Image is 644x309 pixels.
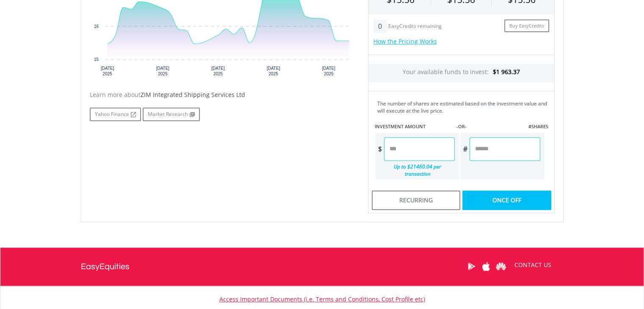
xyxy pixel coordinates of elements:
[143,108,200,121] a: Market Research
[100,66,114,76] text: [DATE] 2025
[375,123,426,130] label: INVESTMENT AMOUNT
[377,100,551,114] div: The number of shares are estimated based on the investment value and will execute at the live price.
[322,66,335,76] text: [DATE] 2025
[219,295,425,303] a: Access Important Documents (i.e. Terms and Conditions, Cost Profile etc)
[494,253,509,279] a: Huawei
[369,63,554,83] div: Your available funds to invest:
[90,108,141,121] a: Yahoo Finance
[479,253,494,279] a: Apple
[372,190,460,210] div: Recurring
[376,137,384,161] div: $
[81,248,130,286] a: EasyEquities
[388,23,442,30] div: EasyCredits remaining
[504,19,549,33] a: Buy EasyCredits
[90,91,356,99] div: Learn more about
[376,161,455,179] div: Up to $21460.04 per transaction
[493,68,520,76] span: $1 963.37
[94,24,99,29] text: 16
[211,66,225,76] text: [DATE] 2025
[141,91,245,99] span: ZIM Integrated Shipping Services Ltd
[462,190,551,210] div: Once Off
[94,57,99,62] text: 15
[266,66,280,76] text: [DATE] 2025
[509,253,557,277] a: CONTACT US
[461,137,470,161] div: #
[373,19,387,33] div: 0
[156,66,169,76] text: [DATE] 2025
[373,37,437,45] a: How the Pricing Works
[464,253,479,279] a: Google Play
[456,123,466,130] label: -OR-
[528,123,548,130] label: #SHARES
